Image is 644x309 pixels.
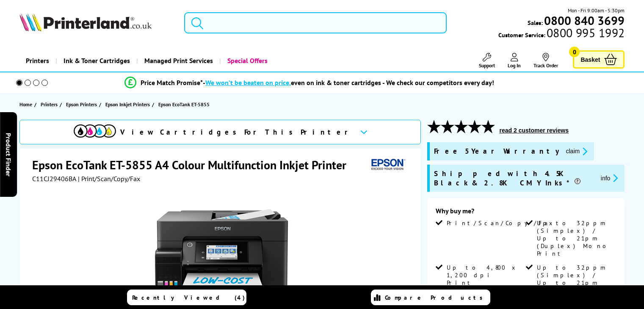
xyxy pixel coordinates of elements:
[158,100,210,109] span: Epson EcoTank ET-5855
[447,219,556,227] span: Print/Scan/Copy/Fax
[4,75,614,90] li: modal_Promise
[32,174,76,183] span: C11CJ29406BA
[498,29,625,39] span: Customer Service:
[55,50,136,72] a: Ink & Toner Cartridges
[105,100,150,109] span: Epson Inkjet Printers
[434,169,594,188] span: Shipped with 4.5K Black & 2.8K CMY Inks*
[580,54,600,65] span: Basket
[4,133,13,177] span: Product Finder
[141,78,203,87] span: Price Match Promise*
[41,100,60,109] a: Printers
[371,290,490,305] a: Compare Products
[19,100,32,109] span: Home
[447,264,524,287] span: Up to 4,800 x 1,200 dpi Print
[537,219,614,257] span: Up to 32ppm (Simplex) / Up to 21pm (Duplex) Mono Print
[508,62,521,69] span: Log In
[19,50,55,72] a: Printers
[205,78,291,87] span: We won’t be beaten on price,
[120,127,353,137] span: View Cartridges For This Printer
[132,294,245,301] span: Recently Viewed (4)
[66,100,99,109] a: Epson Printers
[41,100,58,109] span: Printers
[64,50,130,72] span: Ink & Toner Cartridges
[497,127,571,134] button: read 2 customer reviews
[19,13,152,31] img: Printerland Logo
[368,157,407,173] img: Epson
[436,207,616,219] div: Why buy me?
[543,17,625,25] a: 0800 840 3699
[508,53,521,69] a: Log In
[385,294,487,301] span: Compare Products
[78,174,140,183] span: | Print/Scan/Copy/Fax
[127,290,246,305] a: Recently Viewed (4)
[528,19,543,27] span: Sales:
[74,124,116,138] img: cmyk-icon.svg
[569,47,580,57] span: 0
[19,13,174,33] a: Printerland Logo
[573,50,625,69] a: Basket 0
[66,100,97,109] span: Epson Printers
[105,100,152,109] a: Epson Inkjet Printers
[598,173,621,183] button: promo-description
[533,53,558,69] a: Track Order
[434,146,559,156] span: Free 5 Year Warranty
[479,53,495,69] a: Support
[564,146,590,156] button: promo-description
[203,78,494,87] div: - even on ink & toner cartridges - We check our competitors every day!
[158,100,212,109] a: Epson EcoTank ET-5855
[537,264,614,302] span: Up to 32ppm (Simplex) / Up to 21pm (Duplex) Colour Print
[136,50,219,72] a: Managed Print Services
[19,100,34,109] a: Home
[219,50,274,72] a: Special Offers
[544,13,625,28] b: 0800 840 3699
[545,29,625,37] span: 0800 995 1992
[32,157,355,173] h1: Epson EcoTank ET-5855 A4 Colour Multifunction Inkjet Printer
[568,6,625,14] span: Mon - Fri 9:00am - 5:30pm
[479,62,495,69] span: Support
